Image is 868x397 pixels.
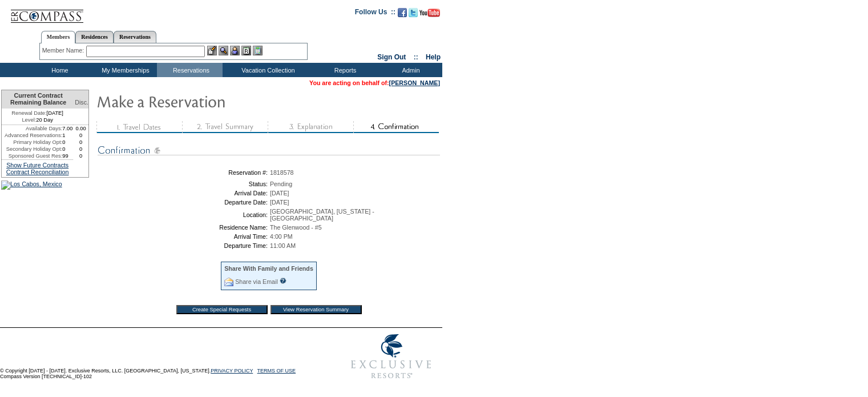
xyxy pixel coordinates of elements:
a: PRIVACY POLICY [211,368,253,374]
span: Renewal Date: [11,110,46,117]
td: 1 [62,132,73,139]
a: Show Future Contracts [6,162,68,169]
td: Departure Date: [100,199,268,206]
img: Impersonate [230,46,240,55]
div: Member Name: [42,46,86,55]
img: Become our fan on Facebook [398,8,407,17]
td: Reservation #: [100,169,268,176]
a: Become our fan on Facebook [398,11,407,18]
td: Vacation Collection [223,63,311,77]
span: 11:00 AM [270,242,296,249]
img: step3_state3.gif [268,121,353,133]
img: b_calculator.gif [253,46,263,55]
span: Disc. [75,99,88,106]
td: 0 [73,153,88,159]
td: 0 [62,146,73,153]
img: Subscribe to our YouTube Channel [419,9,440,17]
span: 4:00 PM [270,233,293,240]
td: Advanced Reservations: [2,132,62,139]
span: [DATE] [270,199,289,206]
a: Follow us on Twitter [409,11,418,18]
td: Sponsored Guest Res: [2,153,62,159]
img: step2_state3.gif [182,121,268,133]
td: 7.00 [62,125,73,132]
img: Make Reservation [96,90,325,113]
div: Share With Family and Friends [224,265,313,272]
span: Pending [270,181,292,187]
input: Create Special Requests [176,305,268,314]
a: Contract Reconciliation [6,169,69,175]
td: Admin [377,63,442,77]
a: Share via Email [235,278,278,285]
a: Reservations [114,31,156,43]
span: Level: [22,117,36,123]
td: 0 [62,139,73,146]
img: Reservations [241,46,251,55]
td: Available Days: [2,125,62,132]
img: b_edit.gif [207,46,217,55]
input: View Reservation Summary [271,305,362,314]
a: Subscribe to our YouTube Channel [419,11,440,18]
span: 1818578 [270,169,294,176]
a: Residences [75,31,114,43]
a: [PERSON_NAME] [389,79,440,86]
img: View [219,46,228,55]
td: Residence Name: [100,224,268,231]
td: 0 [73,132,88,139]
td: Follow Us :: [355,7,395,21]
td: Arrival Date: [100,190,268,197]
a: TERMS OF USE [257,368,296,374]
td: Arrival Time: [100,233,268,240]
td: Reservations [157,63,223,77]
td: 0 [73,146,88,153]
td: 20 Day [2,117,73,125]
td: 0 [73,139,88,146]
td: Home [26,63,91,77]
td: Location: [100,208,268,222]
span: You are acting on behalf of: [309,79,440,86]
td: Secondary Holiday Opt: [2,146,62,153]
img: Exclusive Resorts [340,328,442,385]
td: Departure Time: [100,242,268,249]
img: Los Cabos, Mexico [1,181,62,190]
td: Status: [100,181,268,187]
span: :: [414,53,418,61]
img: Follow us on Twitter [409,8,418,17]
span: The Glenwood - #5 [270,224,322,231]
td: Reports [311,63,377,77]
a: Sign Out [377,53,406,61]
a: Members [41,31,76,43]
img: step4_state2.gif [353,121,439,133]
td: 99 [62,153,73,159]
td: 0.00 [73,125,88,132]
td: My Memberships [91,63,157,77]
img: step1_state3.gif [96,121,182,133]
td: [DATE] [2,109,73,117]
span: [DATE] [270,190,289,197]
input: What is this? [280,278,286,284]
td: Primary Holiday Opt: [2,139,62,146]
a: Help [426,53,441,61]
span: [GEOGRAPHIC_DATA], [US_STATE] - [GEOGRAPHIC_DATA] [270,208,374,222]
td: Current Contract Remaining Balance [2,90,73,109]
